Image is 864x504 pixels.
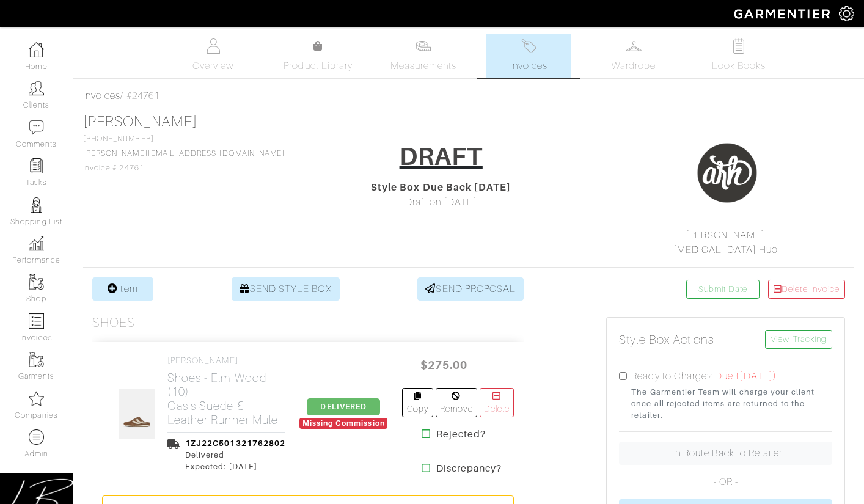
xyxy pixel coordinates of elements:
[510,59,547,73] span: Invoices
[284,59,353,73] span: Product Library
[29,313,44,329] img: orders-icon-0abe47150d42831381b5fb84f609e132dff9fe21cb692f30cb5eec754e2cba89.png
[92,315,135,331] h3: Shoes
[83,134,285,172] span: [PHONE_NUMBER] Invoice # 24761
[591,34,676,78] a: Wardrobe
[686,280,760,299] a: Submit Date
[299,418,388,429] div: Missing Commission
[390,59,457,73] span: Measurements
[631,386,832,422] small: The Garmentier Team will charge your client once all rejected items are returned to the retailer.
[29,429,44,445] img: custom-products-icon-6973edde1b6c6774590e2ad28d3d057f2f42decad08aa0e48061009ba2575b3a.png
[29,120,44,135] img: comment-icon-a0a6a9ef722e966f86d9cbdc48e553b5cf19dbc54f86b18d962a5391bc8f6eb6.png
[626,38,642,54] img: wardrobe-487a4870c1b7c33e795ec22d11cfc2ed9d08956e64fb3008fe2437562e282088.svg
[486,34,571,78] a: Invoices
[29,274,44,290] img: garments-icon-b7da505a4dc4fd61783c78ac3ca0ef83fa9d6f193b1c9dc38574b1d14d53ca28.png
[321,180,560,195] div: Style Box Due Back [DATE]
[170,34,256,78] a: Overview
[436,427,486,442] strong: Rejected?
[731,38,747,54] img: todo-9ac3debb85659649dc8f770b8b6100bb5dab4b48dedcbae339e5042a72dfd3cc.svg
[205,38,221,54] img: basicinfo-40fd8af6dae0f16599ec9e87c0ef1c0a1fdea2edbe929e3d69a839185d80c458.svg
[400,142,483,171] h1: DRAFT
[185,461,285,472] div: Expected: [DATE]
[276,39,361,73] a: Product Library
[381,34,467,78] a: Measurements
[407,352,480,378] span: $275.00
[402,388,433,417] a: Copy
[612,59,656,73] span: Wardrobe
[631,369,712,384] label: Ready to Charge?
[416,38,431,54] img: measurements-466bbee1fd09ba9460f595b01e5d73f9e2bff037440d3c8f018324cb6cdf7a4a.svg
[696,34,782,78] a: Look Books
[392,137,491,180] a: DRAFT
[619,332,714,347] h5: Style Box Actions
[232,277,340,301] a: SEND STYLE BOX
[92,277,153,301] a: Item
[619,442,832,465] a: En Route Back to Retailer
[167,371,285,427] h2: Shoes - Elm Wood (10) Oasis Suede & Leather Runner Mule
[167,356,285,427] a: [PERSON_NAME] Shoes - Elm Wood (10)Oasis Suede & Leather Runner Mule
[83,89,854,103] div: / #24761
[83,149,285,158] a: [PERSON_NAME][EMAIL_ADDRESS][DOMAIN_NAME]
[307,401,380,412] a: DELIVERED
[29,81,44,96] img: clients-icon-6bae9207a08558b7cb47a8932f037763ab4055f8c8b6bfacd5dc20c3e0201464.png
[765,330,832,349] a: View Tracking
[480,388,514,417] a: Delete
[321,195,560,210] div: Draft on [DATE]
[686,230,765,241] a: [PERSON_NAME]
[521,38,536,54] img: orders-27d20c2124de7fd6de4e0e44c1d41de31381a507db9b33961299e4e07d508b8c.svg
[436,388,477,417] a: Remove
[29,352,44,367] img: garments-icon-b7da505a4dc4fd61783c78ac3ca0ef83fa9d6f193b1c9dc38574b1d14d53ca28.png
[83,114,197,130] a: [PERSON_NAME]
[192,59,233,73] span: Overview
[119,389,156,440] img: dANJxBA1eXjPrpbVJbPt8wJn
[307,398,380,415] span: DELIVERED
[697,142,758,203] img: 4TfD4A8YabqaWvQtyeWFjQSn.png
[29,158,44,173] img: reminder-icon-8004d30b9f0a5d33ae49ab947aed9ed385cf756f9e5892f1edd6e32f2345188e.png
[167,356,285,366] h4: [PERSON_NAME]
[29,42,44,57] img: dashboard-icon-dbcd8f5a0b271acd01030246c82b418ddd0df26cd7fceb0bd07c9910d44c42f6.png
[712,59,766,73] span: Look Books
[715,371,777,382] span: Due ([DATE])
[673,244,778,255] a: [MEDICAL_DATA] Huo
[436,461,502,476] strong: Discrepancy?
[29,236,44,251] img: graph-8b7af3c665d003b59727f371ae50e7771705bf0c487971e6e97d053d13c5068d.png
[417,277,524,301] a: SEND PROPOSAL
[29,391,44,406] img: companies-icon-14a0f246c7e91f24465de634b560f0151b0cc5c9ce11af5fac52e6d7d6371812.png
[29,197,44,213] img: stylists-icon-eb353228a002819b7ec25b43dbf5f0378dd9e0616d9560372ff212230b889e62.png
[185,439,285,448] a: 1ZJ22C501321762802
[83,90,120,101] a: Invoices
[728,3,839,24] img: garmentier-logo-header-white-b43fb05a5012e4ada735d5af1a66efaba907eab6374d6393d1fbf88cb4ef424d.png
[768,280,845,299] a: Delete Invoice
[185,449,285,461] div: Delivered
[839,6,854,21] img: gear-icon-white-bd11855cb880d31180b6d7d6211b90ccbf57a29d726f0c71d8c61bd08dd39cc2.png
[619,475,832,489] p: - OR -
